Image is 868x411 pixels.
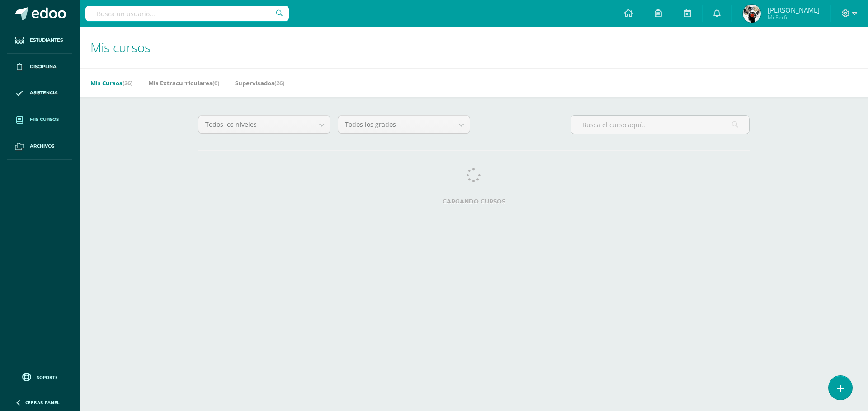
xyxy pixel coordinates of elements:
[198,198,750,205] label: Cargando cursos
[345,116,446,133] span: Todos los grados
[85,6,289,21] input: Busca un usuario...
[235,76,284,90] a: Supervisados(26)
[30,143,54,150] span: Archivos
[90,76,132,90] a: Mis Cursos(26)
[30,63,57,70] span: Disciplina
[123,79,132,87] span: (26)
[30,37,63,44] span: Estudiantes
[11,370,69,383] a: Soporte
[768,14,820,21] span: Mi Perfil
[198,116,330,133] a: Todos los niveles
[25,399,60,406] span: Cerrar panel
[274,79,284,87] span: (26)
[768,5,820,14] span: [PERSON_NAME]
[7,80,72,107] a: Asistencia
[212,79,219,87] span: (0)
[7,27,72,54] a: Estudiantes
[571,116,749,134] input: Busca el curso aquí...
[90,39,151,56] span: Mis cursos
[205,116,306,133] span: Todos los niveles
[338,116,470,133] a: Todos los grados
[7,106,72,133] a: Mis cursos
[37,374,58,380] span: Soporte
[30,89,58,97] span: Asistencia
[148,76,219,90] a: Mis Extracurriculares(0)
[7,54,72,80] a: Disciplina
[7,133,72,160] a: Archivos
[743,5,761,23] img: 6048ae9c2eba16dcb25a041118cbde53.png
[30,116,59,123] span: Mis cursos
